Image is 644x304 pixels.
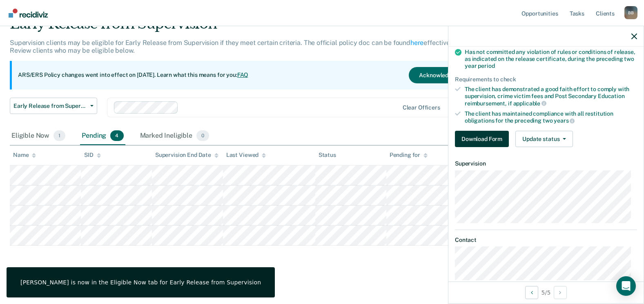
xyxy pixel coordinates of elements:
[525,286,538,299] button: Previous Opportunity
[455,131,509,147] button: Download Form
[80,127,125,145] div: Pending
[465,110,637,124] div: The client has maintained compliance with all restitution obligations for the preceding two
[465,86,637,107] div: The client has demonstrated a good faith effort to comply with supervision, crime victim fees and...
[9,9,48,18] img: Recidiviz
[554,117,575,124] span: years
[513,100,546,107] span: applicable
[515,131,573,147] button: Update status
[237,72,249,78] a: FAQ
[110,130,123,141] span: 4
[455,76,637,83] div: Requirements to check
[13,152,36,159] div: Name
[138,127,211,145] div: Marked Ineligible
[616,276,636,296] div: Open Intercom Messenger
[403,104,440,111] div: Clear officers
[20,279,261,286] div: [PERSON_NAME] is now in the Eligible Now tab for Early Release from Supervision
[390,152,428,159] div: Pending for
[13,103,87,110] span: Early Release from Supervision
[478,63,495,69] span: period
[455,131,512,147] a: Navigate to form link
[455,237,637,244] dt: Contact
[10,16,493,39] div: Early Release from Supervision
[84,152,101,159] div: SID
[10,39,474,54] p: Supervision clients may be eligible for Early Release from Supervision if they meet certain crite...
[410,39,423,47] a: here
[319,152,336,159] div: Status
[53,130,65,141] span: 1
[624,6,637,19] div: B B
[455,160,637,167] dt: Supervision
[226,152,266,159] div: Last Viewed
[196,130,209,141] span: 0
[18,71,248,79] p: ARS/ERS Policy changes went into effect on [DATE]. Learn what this means for you:
[155,152,218,159] div: Supervision End Date
[624,6,637,19] button: Profile dropdown button
[448,282,644,303] div: 5 / 5
[554,286,567,299] button: Next Opportunity
[465,49,637,69] div: Has not committed any violation of rules or conditions of release, as indicated on the release ce...
[409,67,486,83] button: Acknowledge & Close
[10,127,67,145] div: Eligible Now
